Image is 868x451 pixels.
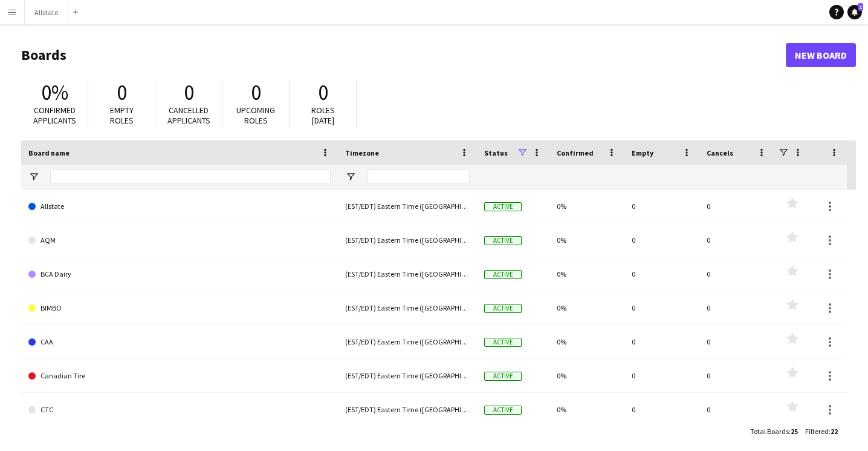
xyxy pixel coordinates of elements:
[632,148,653,157] span: Empty
[338,325,477,358] div: (EST/EDT) Eastern Time ([GEOGRAPHIC_DATA] & [GEOGRAPHIC_DATA])
[831,427,838,436] span: 22
[624,325,699,358] div: 0
[549,189,624,223] div: 0%
[338,359,477,392] div: (EST/EDT) Eastern Time ([GEOGRAPHIC_DATA] & [GEOGRAPHIC_DATA])
[699,189,774,223] div: 0
[549,393,624,426] div: 0%
[28,359,331,393] a: Canadian Tire
[805,420,838,443] div: :
[25,1,68,24] button: Allstate
[699,291,774,324] div: 0
[791,427,798,436] span: 25
[28,257,331,291] a: BCA Dairy
[624,359,699,392] div: 0
[41,79,68,106] span: 0%
[117,79,127,106] span: 0
[28,148,70,157] span: Board name
[624,393,699,426] div: 0
[311,105,335,126] span: Roles [DATE]
[750,420,798,443] div: :
[624,189,699,223] div: 0
[318,79,328,106] span: 0
[338,291,477,324] div: (EST/EDT) Eastern Time ([GEOGRAPHIC_DATA] & [GEOGRAPHIC_DATA])
[699,393,774,426] div: 0
[847,5,862,19] a: 1
[484,148,508,157] span: Status
[549,359,624,392] div: 0%
[549,325,624,358] div: 0%
[236,105,275,126] span: Upcoming roles
[549,291,624,324] div: 0%
[624,223,699,257] div: 0
[699,223,774,257] div: 0
[557,148,594,157] span: Confirmed
[167,105,210,126] span: Cancelled applicants
[786,43,856,67] a: New Board
[484,202,522,211] span: Active
[28,325,331,359] a: CAA
[484,270,522,279] span: Active
[484,304,522,313] span: Active
[345,148,379,157] span: Timezone
[28,171,39,182] button: Open Filter Menu
[33,105,76,126] span: Confirmed applicants
[251,79,261,106] span: 0
[549,223,624,257] div: 0%
[699,257,774,291] div: 0
[699,325,774,358] div: 0
[484,372,522,381] span: Active
[184,79,194,106] span: 0
[110,105,134,126] span: Empty roles
[50,170,331,184] input: Board name Filter Input
[28,223,331,257] a: AQM
[750,427,789,436] span: Total Boards
[484,338,522,347] span: Active
[338,223,477,257] div: (EST/EDT) Eastern Time ([GEOGRAPHIC_DATA] & [GEOGRAPHIC_DATA])
[345,171,356,182] button: Open Filter Menu
[858,3,863,11] span: 1
[484,406,522,415] span: Active
[338,189,477,223] div: (EST/EDT) Eastern Time ([GEOGRAPHIC_DATA] & [GEOGRAPHIC_DATA])
[624,291,699,324] div: 0
[484,236,522,245] span: Active
[624,257,699,291] div: 0
[549,257,624,291] div: 0%
[707,148,733,157] span: Cancels
[338,393,477,426] div: (EST/EDT) Eastern Time ([GEOGRAPHIC_DATA] & [GEOGRAPHIC_DATA])
[699,359,774,392] div: 0
[28,393,331,427] a: CTC
[338,257,477,291] div: (EST/EDT) Eastern Time ([GEOGRAPHIC_DATA] & [GEOGRAPHIC_DATA])
[805,427,829,436] span: Filtered
[21,46,786,64] h1: Boards
[367,170,470,184] input: Timezone Filter Input
[28,189,331,223] a: Allstate
[28,291,331,325] a: BIMBO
